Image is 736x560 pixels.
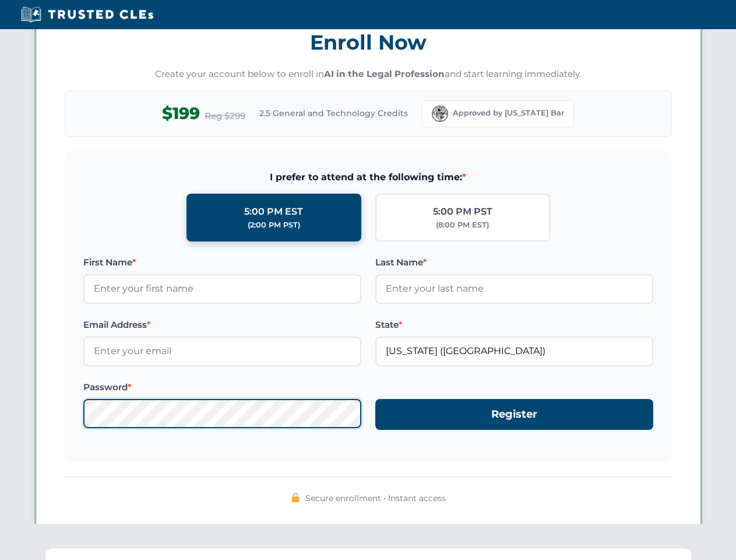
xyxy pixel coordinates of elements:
[375,399,653,430] button: Register
[248,219,300,231] div: (2:00 PM PST)
[291,493,300,502] img: 🔒
[83,380,361,394] label: Password
[324,68,445,79] strong: AI in the Legal Profession
[375,337,653,366] input: Florida (FL)
[83,170,653,185] span: I prefer to attend at the following time:
[453,107,564,119] span: Approved by [US_STATE] Bar
[375,318,653,332] label: State
[83,337,361,366] input: Enter your email
[375,256,653,269] label: Last Name
[436,219,489,231] div: (8:00 PM EST)
[162,100,200,127] span: $199
[83,256,361,269] label: First Name
[83,318,361,332] label: Email Address
[17,6,157,23] img: Trusted CLEs
[375,274,653,303] input: Enter your last name
[83,274,361,303] input: Enter your first name
[205,109,245,123] span: Reg $299
[65,24,672,61] h3: Enroll Now
[259,107,408,120] span: 2.5 General and Technology Credits
[244,204,303,219] div: 5:00 PM EST
[433,204,492,219] div: 5:00 PM PST
[432,106,448,122] img: Florida Bar
[65,68,672,81] p: Create your account below to enroll in and start learning immediately.
[305,492,446,505] span: Secure enrollment • Instant access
